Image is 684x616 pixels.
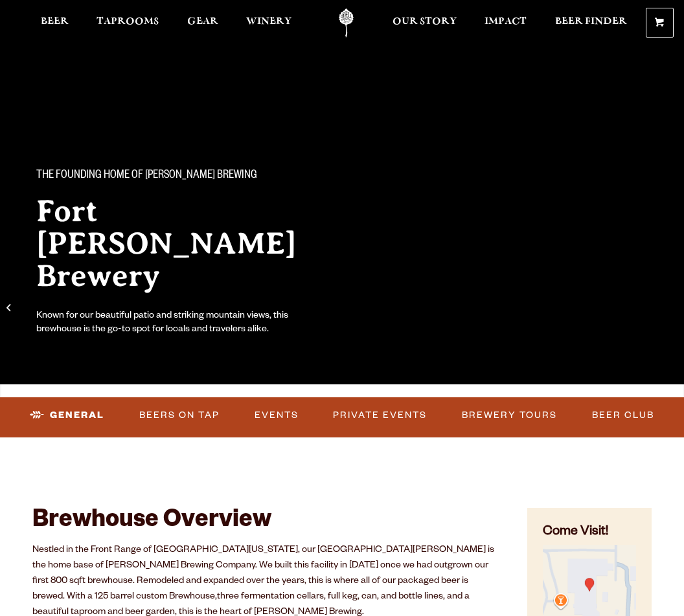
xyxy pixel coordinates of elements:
[134,401,225,430] a: Beers on Tap
[555,16,627,27] span: Beer Finder
[238,8,300,38] a: Winery
[97,16,159,27] span: Taprooms
[587,401,659,430] a: Beer Club
[384,8,465,38] a: Our Story
[393,16,457,27] span: Our Story
[41,16,69,27] span: Beer
[547,8,635,38] a: Beer Finder
[484,16,527,27] span: Impact
[179,8,227,38] a: Gear
[476,8,535,38] a: Impact
[36,310,316,337] div: Known for our beautiful patio and striking mountain views, this brewhouse is the go-to spot for l...
[457,401,562,430] a: Brewery Tours
[25,401,109,430] a: General
[32,508,495,536] h2: Brewhouse Overview
[249,401,304,430] a: Events
[322,8,370,38] a: Odell Home
[187,16,218,27] span: Gear
[32,8,77,38] a: Beer
[246,16,291,27] span: Winery
[88,8,167,38] a: Taprooms
[36,168,257,184] span: The Founding Home of [PERSON_NAME] Brewing
[36,195,316,292] h2: Fort [PERSON_NAME] Brewery
[543,523,636,542] h4: Come Visit!
[328,401,432,430] a: Private Events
